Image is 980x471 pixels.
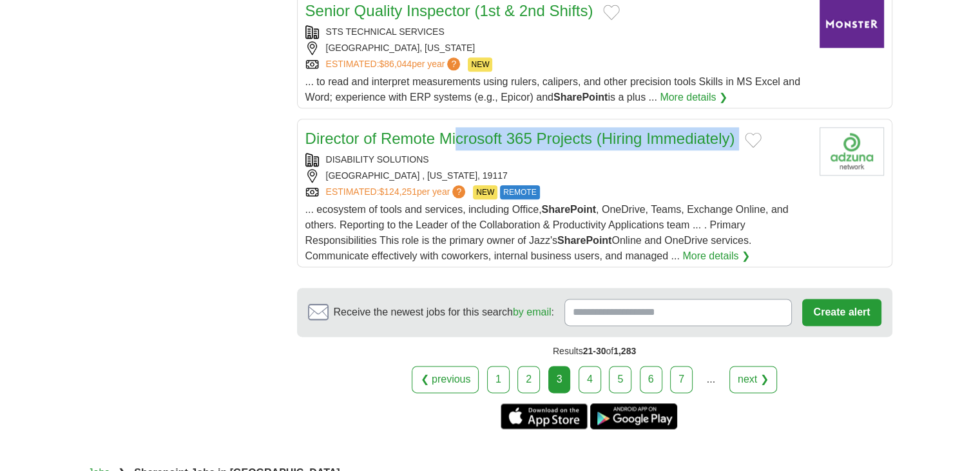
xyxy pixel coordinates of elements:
a: Get the Android app [590,403,677,429]
a: 2 [517,366,540,393]
a: 6 [640,366,662,393]
a: 5 [609,366,631,393]
span: 21-30 [583,346,606,356]
div: [GEOGRAPHIC_DATA] , [US_STATE], 19117 [305,169,809,183]
a: ESTIMATED:$124,251per year? [326,185,468,199]
a: More details ❯ [682,248,750,264]
strong: SharePoint [557,235,611,246]
img: Company logo [820,127,884,175]
a: Get the iPhone app [501,403,588,429]
span: ... ecosystem of tools and services, including Office, , OneDrive, Teams, Exchange Online, and ot... [305,204,789,261]
button: Create alert [802,299,881,326]
button: Add to favorite jobs [745,132,762,148]
span: 1,283 [613,346,636,356]
span: NEW [473,185,497,199]
span: NEW [468,57,492,72]
div: [GEOGRAPHIC_DATA], [US_STATE] [305,41,809,55]
a: 7 [670,366,693,393]
strong: SharePoint [541,204,595,215]
span: ... to read and interpret measurements using rulers, calipers, and other precision tools Skills i... [305,76,800,103]
a: 1 [487,366,510,393]
a: ❮ previous [412,366,479,393]
span: ? [452,185,465,198]
div: DISABILITY SOLUTIONS [305,153,809,166]
a: 4 [579,366,601,393]
button: Add to favorite jobs [603,5,620,20]
div: ... [698,366,724,392]
a: Director of Remote Microsoft 365 Projects (Hiring Immediately) [305,130,735,147]
div: 3 [548,366,571,393]
span: Receive the newest jobs for this search : [334,305,554,320]
span: REMOTE [500,185,539,199]
strong: SharePoint [553,92,608,103]
div: Results of [297,337,892,366]
a: by email [513,306,552,317]
span: $86,044 [379,59,412,69]
a: ESTIMATED:$86,044per year? [326,57,463,72]
a: Senior Quality Inspector (1st & 2nd Shifts) [305,2,593,19]
span: ? [447,57,460,70]
div: STS TECHNICAL SERVICES [305,25,809,39]
a: More details ❯ [660,90,727,105]
span: $124,251 [379,186,416,197]
a: next ❯ [729,366,777,393]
